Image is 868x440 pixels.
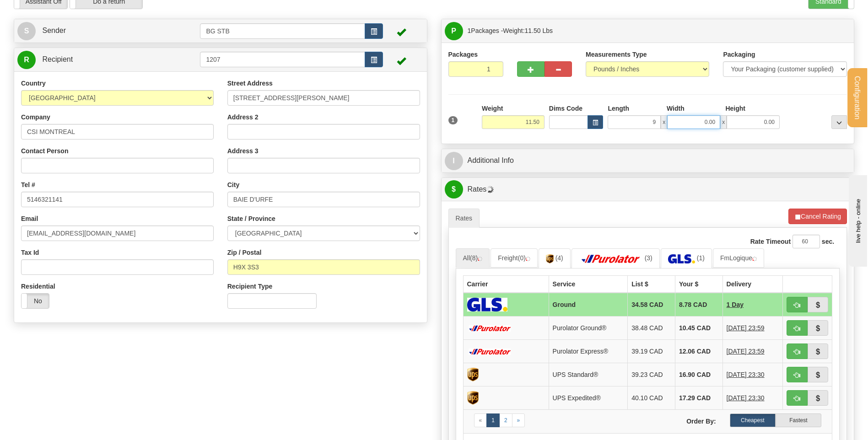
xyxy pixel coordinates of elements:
[227,146,259,156] label: Address 3
[227,113,259,122] label: Address 2
[675,275,722,293] th: Your $
[546,254,554,263] img: UPS
[727,347,765,356] span: 1 Day
[448,209,480,228] a: Rates
[831,115,847,129] div: ...
[227,90,420,106] input: Enter a location
[467,298,508,311] img: GLS Canada
[518,254,526,262] span: (0)
[675,316,722,339] td: 10.45 CAD
[512,413,525,427] a: Next
[21,214,38,223] label: Email
[752,257,757,261] img: tiny_red.gif
[517,417,520,424] span: »
[445,152,463,170] span: I
[675,293,722,317] td: 8.78 CAD
[467,391,479,405] img: UPS
[445,180,851,199] a: $Rates
[727,393,765,402] span: 1 Day
[722,275,782,293] th: Delivery
[445,180,463,199] span: $
[628,275,675,293] th: List $
[697,254,705,262] span: (1)
[667,104,685,113] label: Width
[730,413,776,427] label: Cheapest
[549,363,628,386] td: UPS Standard®
[499,413,512,427] a: 2
[776,413,821,427] label: Fastest
[227,214,275,223] label: State / Province
[586,50,647,59] label: Measurements Type
[474,413,487,427] a: Previous
[727,370,765,379] span: 1 Day
[22,294,49,308] label: No
[645,254,652,262] span: (3)
[17,51,36,69] span: R
[42,55,73,63] span: Recipient
[727,300,744,309] span: 1 Day
[549,104,582,113] label: Dims Code
[445,22,463,40] span: P
[456,248,490,268] a: All
[579,254,643,263] img: Purolator
[227,282,273,291] label: Recipient Type
[21,146,68,156] label: Contact Person
[549,316,628,339] td: Purolator Ground®
[549,386,628,409] td: UPS Expedited®
[227,79,273,88] label: Street Address
[42,27,66,34] span: Sender
[675,363,722,386] td: 16.90 CAD
[628,316,675,339] td: 38.48 CAD
[470,254,478,262] span: (8)
[448,116,458,124] span: 1
[628,293,675,317] td: 34.58 CAD
[526,257,530,261] img: tiny_red.gif
[847,173,867,267] iframe: chat widget
[17,21,200,40] a: S Sender
[549,275,628,293] th: Service
[482,104,503,113] label: Weight
[21,79,46,88] label: Country
[847,68,867,127] button: Configuration
[478,257,482,261] img: tiny_red.gif
[486,186,494,193] img: Progress.gif
[628,339,675,363] td: 39.19 CAD
[555,254,563,262] span: (4)
[725,104,745,113] label: Height
[227,180,239,189] label: City
[788,209,847,224] button: Cancel Rating
[503,27,553,34] span: Weight:
[467,349,513,355] img: Purolator
[448,50,478,59] label: Packages
[750,237,791,246] label: Rate Timeout
[713,248,764,268] a: FmLogique
[17,22,36,40] span: S
[21,113,50,122] label: Company
[675,339,722,363] td: 12.06 CAD
[486,413,500,427] a: 1
[467,368,479,381] img: UPS
[445,151,851,170] a: IAdditional Info
[467,325,513,332] img: Purolator
[21,282,55,291] label: Residential
[468,27,471,34] span: 1
[675,386,722,409] td: 17.29 CAD
[608,104,629,113] label: Length
[17,50,180,69] a: R Recipient
[21,248,39,257] label: Tax Id
[549,293,628,317] td: Ground
[720,115,727,129] span: x
[525,27,541,34] span: 11.50
[628,386,675,409] td: 40.10 CAD
[723,50,755,59] label: Packaging
[227,248,262,257] label: Zip / Postal
[7,8,85,15] div: live help - online
[822,237,834,246] label: sec.
[200,23,365,39] input: Sender Id
[727,323,765,333] span: 1 Day
[647,413,722,426] label: Order By:
[668,254,695,263] img: GLS Canada
[21,180,35,189] label: Tel #
[200,52,365,67] input: Recipient Id
[468,21,553,40] span: Packages -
